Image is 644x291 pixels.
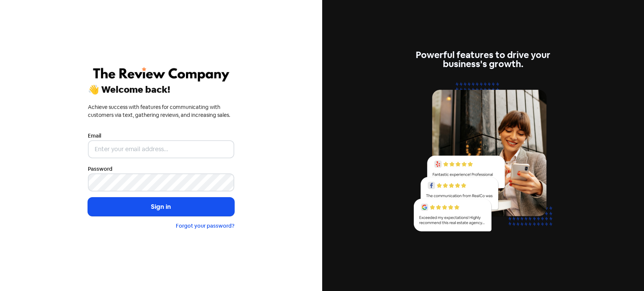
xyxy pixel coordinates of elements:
div: 👋 Welcome back! [88,85,234,94]
button: Sign in [88,198,234,216]
input: Enter your email address... [88,140,234,158]
a: Forgot your password? [176,222,234,229]
div: Achieve success with features for communicating with customers via text, gathering reviews, and i... [88,103,234,119]
label: Email [88,132,101,140]
img: reviews [410,78,556,240]
label: Password [88,165,112,173]
div: Powerful features to drive your business's growth. [410,51,556,69]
